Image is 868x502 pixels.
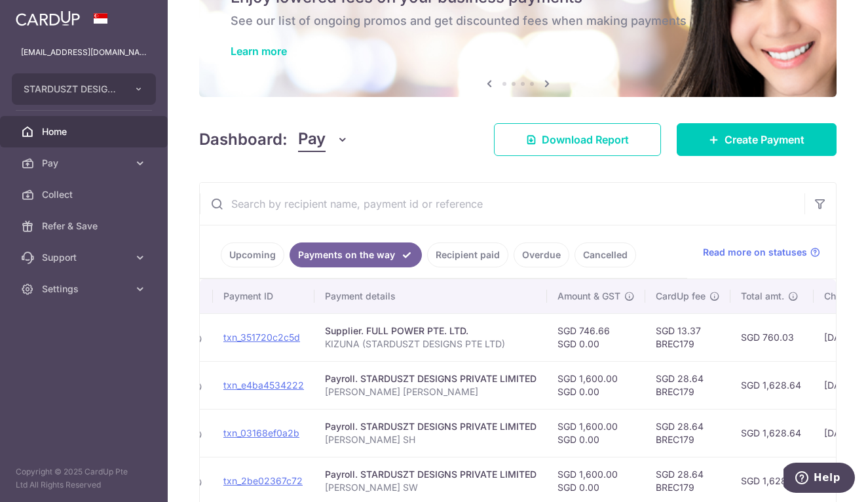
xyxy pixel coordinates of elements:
[494,123,661,156] a: Download Report
[557,290,620,303] span: Amount & GST
[223,379,304,391] a: txn_e4ba4534222
[42,157,128,170] span: Pay
[730,361,814,409] td: SGD 1,628.64
[12,73,156,105] button: STARDUSZT DESIGNS PRIVATE LIMITED
[547,361,645,409] td: SGD 1,600.00 SGD 0.00
[290,242,422,267] a: Payments on the way
[213,279,314,313] th: Payment ID
[741,290,784,303] span: Total amt.
[231,13,805,29] h6: See our list of ongoing promos and get discounted fees when making payments
[223,427,299,438] a: txn_03168ef0a2b
[21,46,147,59] p: [EMAIL_ADDRESS][DOMAIN_NAME]
[575,242,636,267] a: Cancelled
[325,372,537,385] div: Payroll. STARDUSZT DESIGNS PRIVATE LIMITED
[725,132,804,147] span: Create Payment
[542,132,629,147] span: Download Report
[231,45,287,58] a: Learn more
[783,463,855,495] iframe: Opens a widget where you can find more information
[221,242,284,267] a: Upcoming
[42,125,128,138] span: Home
[325,324,537,338] div: Supplier. FULL POWER PTE. LTD.
[645,409,730,457] td: SGD 28.64 BREC179
[677,123,837,156] a: Create Payment
[730,313,814,361] td: SGD 760.03
[16,10,80,26] img: CardUp
[703,246,820,259] a: Read more on statuses
[298,127,326,152] span: Pay
[645,361,730,409] td: SGD 28.64 BREC179
[42,188,128,201] span: Collect
[42,220,128,233] span: Refer & Save
[298,127,349,152] button: Pay
[547,409,645,457] td: SGD 1,600.00 SGD 0.00
[325,433,537,446] p: [PERSON_NAME] SH
[223,332,300,343] a: txn_351720c2c5d
[514,242,569,267] a: Overdue
[42,251,128,264] span: Support
[325,385,537,398] p: [PERSON_NAME] [PERSON_NAME]
[645,313,730,361] td: SGD 13.37 BREC179
[656,290,706,303] span: CardUp fee
[314,279,547,313] th: Payment details
[325,481,537,494] p: [PERSON_NAME] SW
[200,183,804,225] input: Search by recipient name, payment id or reference
[547,313,645,361] td: SGD 746.66 SGD 0.00
[199,128,288,151] h4: Dashboard:
[427,242,508,267] a: Recipient paid
[325,420,537,433] div: Payroll. STARDUSZT DESIGNS PRIVATE LIMITED
[325,468,537,481] div: Payroll. STARDUSZT DESIGNS PRIVATE LIMITED
[24,83,121,96] span: STARDUSZT DESIGNS PRIVATE LIMITED
[730,409,814,457] td: SGD 1,628.64
[703,246,807,259] span: Read more on statuses
[42,282,128,296] span: Settings
[223,475,303,486] a: txn_2be02367c72
[325,338,537,351] p: KIZUNA (STARDUSZT DESIGNS PTE LTD)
